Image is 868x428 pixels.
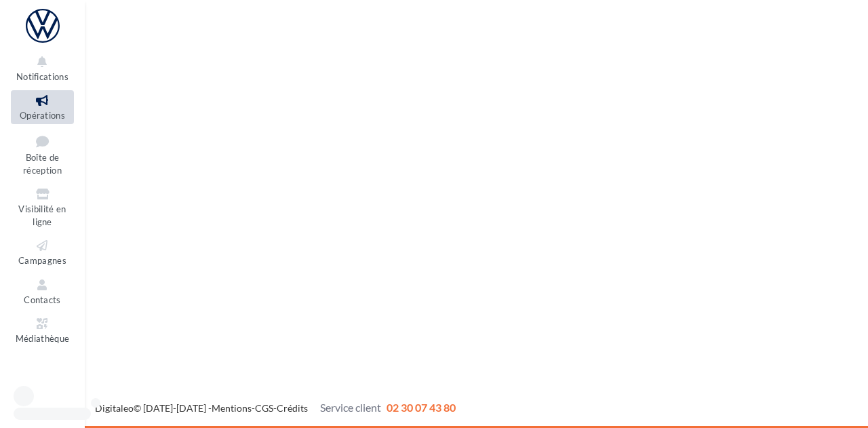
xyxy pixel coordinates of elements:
span: Notifications [16,71,68,82]
a: Boîte de réception [11,130,74,179]
span: 02 30 07 43 80 [387,401,456,414]
a: Contacts [11,275,74,308]
a: CGS [255,402,273,414]
span: © [DATE]-[DATE] - - - [95,402,456,414]
span: Médiathèque [16,333,70,344]
a: Crédits [277,402,308,414]
span: Opérations [20,110,65,121]
button: Notifications [11,52,74,85]
a: Opérations [11,90,74,123]
span: Contacts [24,294,61,305]
a: Mentions [212,402,252,414]
a: Médiathèque [11,313,74,347]
span: Visibilité en ligne [18,203,66,227]
a: Digitaleo [95,402,134,414]
a: Calendrier [11,353,74,386]
span: Boîte de réception [23,152,62,176]
span: Campagnes [18,255,66,266]
a: Campagnes [11,235,74,269]
a: Visibilité en ligne [11,184,74,230]
span: Service client [320,401,381,414]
